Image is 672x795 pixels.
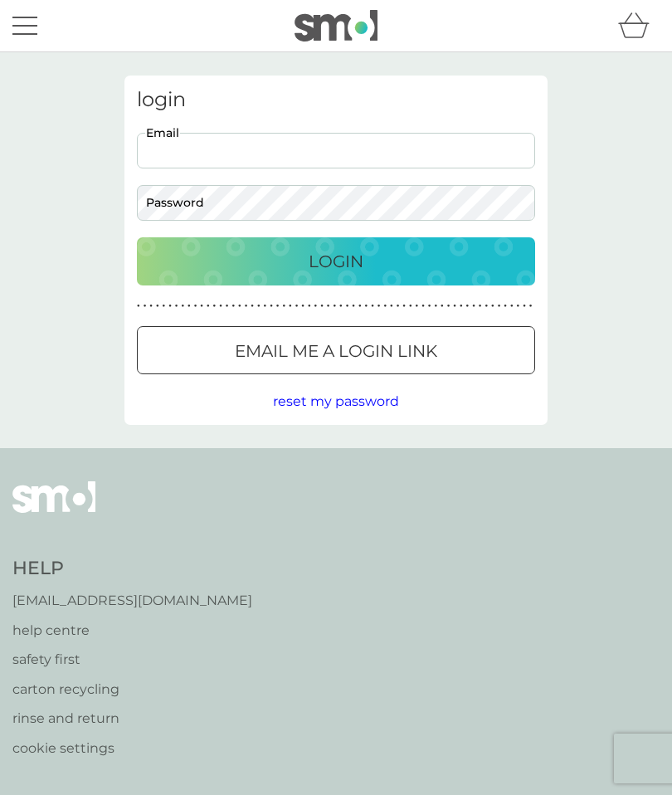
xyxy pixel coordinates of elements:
p: ● [352,302,355,310]
p: ● [346,302,349,310]
p: ● [479,302,482,310]
p: ● [181,302,184,310]
p: ● [213,302,217,310]
p: ● [421,302,425,310]
p: ● [289,302,292,310]
p: ● [365,302,368,310]
a: help centre [12,620,252,641]
p: ● [472,302,475,310]
p: Email me a login link [235,338,437,364]
button: menu [12,10,37,41]
p: ● [314,302,318,310]
p: ● [194,302,197,310]
p: ● [485,302,488,310]
p: ● [238,302,241,310]
p: ● [397,302,400,310]
p: ● [156,302,159,310]
h4: Help [12,556,252,582]
span: reset my password [273,393,399,409]
p: ● [447,302,450,310]
p: ● [377,302,381,310]
p: ● [416,302,419,310]
button: Login [137,237,535,285]
p: ● [264,302,267,310]
p: ● [333,302,336,310]
p: ● [466,302,470,310]
p: ● [434,302,437,310]
p: ● [504,302,507,310]
img: smol [12,481,95,538]
p: ● [163,302,166,310]
a: cookie settings [12,738,252,759]
p: ● [383,302,387,310]
a: rinse and return [12,708,252,729]
a: carton recycling [12,679,252,700]
button: Email me a login link [137,326,535,374]
p: ● [251,302,254,310]
a: [EMAIL_ADDRESS][DOMAIN_NAME] [12,590,252,612]
p: ● [517,302,520,310]
p: ● [327,302,330,310]
p: ● [339,302,343,310]
p: ● [276,302,280,310]
p: Login [309,248,363,275]
p: ● [402,302,406,310]
p: ● [207,302,210,310]
p: ● [453,302,456,310]
p: ● [226,302,229,310]
p: ● [137,302,140,310]
p: ● [301,302,304,310]
button: reset my password [273,391,399,412]
p: ● [510,302,514,310]
p: ● [371,302,374,310]
p: ● [149,302,153,310]
p: ● [358,302,362,310]
p: ● [187,302,191,310]
p: ● [498,302,501,310]
p: ● [529,302,533,310]
h3: login [137,88,535,112]
p: ● [428,302,431,310]
p: ● [523,302,526,310]
p: ● [390,302,393,310]
p: ● [441,302,444,310]
p: ● [144,302,147,310]
img: smol [295,10,377,41]
p: ● [409,302,412,310]
div: basket [618,9,660,42]
p: ● [491,302,494,310]
p: ● [200,302,203,310]
p: ● [460,302,463,310]
p: ● [175,302,178,310]
a: safety first [12,649,252,671]
p: ● [308,302,311,310]
p: ● [320,302,324,310]
p: ● [219,302,222,310]
p: ● [295,302,299,310]
p: ● [168,302,172,310]
p: ● [231,302,235,310]
p: ● [257,302,261,310]
p: ● [282,302,285,310]
p: ● [245,302,248,310]
p: ● [270,302,273,310]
